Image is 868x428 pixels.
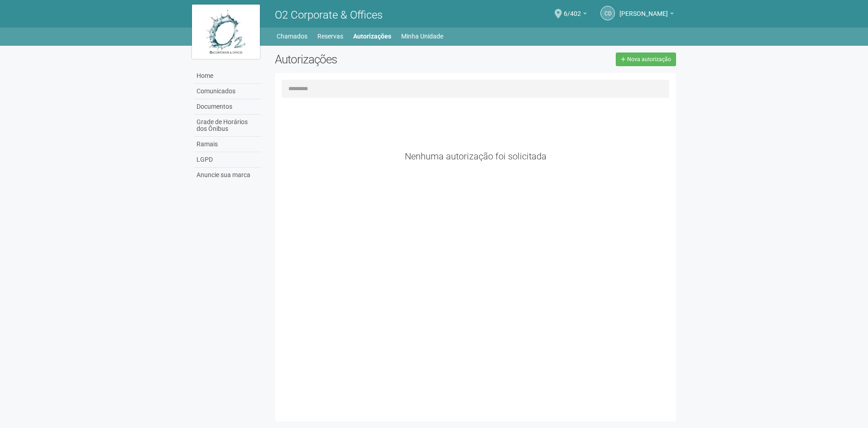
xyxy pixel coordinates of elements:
[564,1,581,17] span: 6/402
[627,56,671,63] span: Nova autorização
[353,30,391,43] a: Autorizações
[564,11,587,19] a: 6/402
[317,30,343,43] a: Reservas
[194,68,261,84] a: Home
[194,84,261,99] a: Comunicados
[194,115,261,137] a: Grade de Horários dos Ônibus
[192,5,260,59] img: logo.jpg
[600,6,615,20] a: Cd
[194,99,261,115] a: Documentos
[282,152,670,160] div: Nenhuma autorização foi solicitada
[616,53,676,66] a: Nova autorização
[194,168,261,183] a: Anuncie sua marca
[275,9,383,21] span: O2 Corporate & Offices
[194,152,261,168] a: LGPD
[194,137,261,152] a: Ramais
[277,30,307,43] a: Chamados
[619,1,668,17] span: Cristine da Silva Covinha
[619,11,674,19] a: [PERSON_NAME]
[401,30,443,43] a: Minha Unidade
[275,53,469,66] h2: Autorizações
